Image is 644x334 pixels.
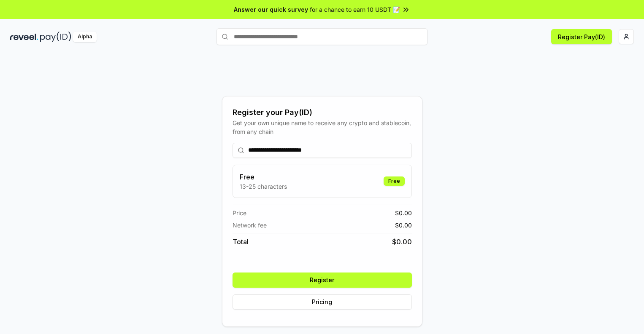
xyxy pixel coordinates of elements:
[233,208,246,217] span: Price
[234,5,308,14] span: Answer our quick survey
[40,32,71,42] img: pay_id
[233,294,412,310] button: Pricing
[233,107,412,118] div: Register your Pay(ID)
[233,273,412,288] button: Register
[310,5,400,14] span: for a chance to earn 10 USDT 📝
[392,237,412,247] span: $ 0.00
[395,221,412,230] span: $ 0.00
[240,172,287,182] h3: Free
[10,32,38,42] img: reveel_dark
[395,208,412,217] span: $ 0.00
[73,32,97,42] div: Alpha
[233,237,249,247] span: Total
[233,118,412,136] div: Get your own unique name to receive any crypto and stablecoin, from any chain
[233,221,267,230] span: Network fee
[551,29,612,44] button: Register Pay(ID)
[240,182,287,191] p: 13-25 characters
[384,176,405,186] div: Free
